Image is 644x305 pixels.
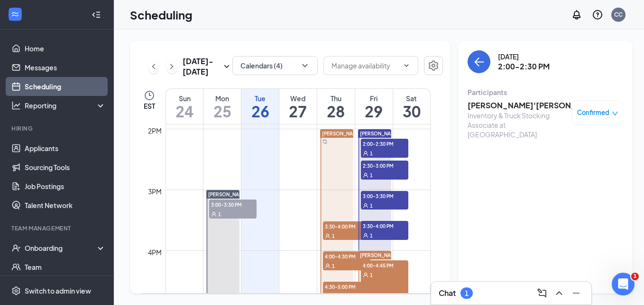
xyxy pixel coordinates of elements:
svg: Notifications [571,9,582,20]
span: 3:00-3:30 PM [361,191,408,200]
iframe: Intercom live chat [612,273,635,295]
a: August 24, 2025 [166,89,203,124]
h1: 24 [166,103,203,119]
svg: User [211,211,217,217]
a: Job Postings [25,177,106,196]
h1: 29 [355,103,393,119]
svg: User [363,151,368,156]
svg: Analysis [11,101,21,110]
button: ComposeMessage [534,286,550,301]
a: August 27, 2025 [279,89,317,124]
svg: Settings [11,286,21,295]
a: Settings [424,56,443,77]
span: 1 [631,273,639,280]
div: Sun [166,94,203,103]
span: 2:00-2:30 PM [361,139,408,148]
h1: 28 [317,103,355,119]
span: 4:00-4:45 PM [361,260,408,270]
div: Fri [355,94,393,103]
svg: Collapse [92,10,101,19]
h1: 27 [279,103,317,119]
a: Scheduling [25,77,106,96]
svg: User [325,263,331,269]
span: [PERSON_NAME] [208,191,248,197]
button: Minimize [569,286,584,301]
div: Onboarding [25,243,98,253]
svg: Settings [428,60,439,71]
h3: 2:00-2:30 PM [498,61,550,72]
div: Switch to admin view [25,286,91,295]
h3: Chat [439,288,456,298]
button: ChevronRight [166,59,177,74]
a: Team [25,257,106,276]
a: August 29, 2025 [355,89,393,124]
span: 4:00-4:30 PM [323,251,370,261]
svg: User [363,233,368,238]
span: 1 [370,172,373,179]
svg: SmallChevronDown [221,61,232,72]
div: 4pm [146,247,164,257]
svg: ComposeMessage [536,287,548,299]
div: CC [614,10,623,19]
div: Team Management [11,224,104,232]
a: Messages [25,58,106,77]
svg: User [363,203,368,209]
h3: [PERSON_NAME]'[PERSON_NAME] [468,100,567,111]
span: [PERSON_NAME] [360,252,400,258]
svg: ChevronLeft [149,61,158,72]
button: ChevronLeft [148,59,159,74]
div: 2pm [146,125,164,136]
span: 2:30-3:00 PM [361,161,408,170]
svg: QuestionInfo [592,9,603,20]
a: August 28, 2025 [317,89,355,124]
a: August 30, 2025 [393,89,430,124]
h1: 30 [393,103,430,119]
a: Applicants [25,139,106,158]
svg: ArrowLeft [473,56,485,67]
span: 3:30-4:00 PM [361,221,408,230]
span: 3:30-4:00 PM [323,221,370,231]
span: down [612,110,618,117]
svg: ChevronDown [300,61,310,70]
div: Inventory & Truck Stocking Associate at [GEOGRAPHIC_DATA] [468,111,567,139]
h1: 25 [203,103,241,119]
svg: ChevronRight [167,61,176,72]
span: 1 [370,202,373,209]
svg: Sync [322,139,327,144]
a: August 25, 2025 [203,89,241,124]
h1: 26 [241,103,279,119]
svg: User [363,172,368,178]
span: 3:00-3:30 PM [209,200,257,209]
div: Wed [279,94,317,103]
div: 1 [465,289,469,297]
svg: Clock [144,90,155,101]
span: 1 [218,211,221,218]
div: Reporting [25,101,106,110]
div: Sat [393,94,430,103]
span: 1 [332,263,335,269]
button: back-button [468,50,490,73]
button: Settings [424,56,443,75]
h3: [DATE] - [DATE] [183,56,221,77]
div: Tue [241,94,279,103]
button: ChevronUp [552,286,567,301]
svg: User [325,233,331,239]
span: EST [144,101,155,111]
span: 1 [370,232,373,239]
div: Participants [468,87,623,97]
a: Talent Network [25,196,106,215]
svg: ChevronUp [553,287,565,299]
span: [PERSON_NAME] [322,131,362,136]
svg: WorkstreamLogo [10,10,20,19]
input: Manage availability [331,60,399,71]
div: 3pm [146,186,164,197]
span: 4:30-5:00 PM [323,282,370,291]
div: Mon [203,94,241,103]
span: 1 [370,272,373,278]
div: Thu [317,94,355,103]
a: Home [25,39,106,58]
svg: UserCheck [11,243,21,253]
h1: Scheduling [130,7,193,23]
span: 1 [332,233,335,239]
div: Hiring [11,124,104,133]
